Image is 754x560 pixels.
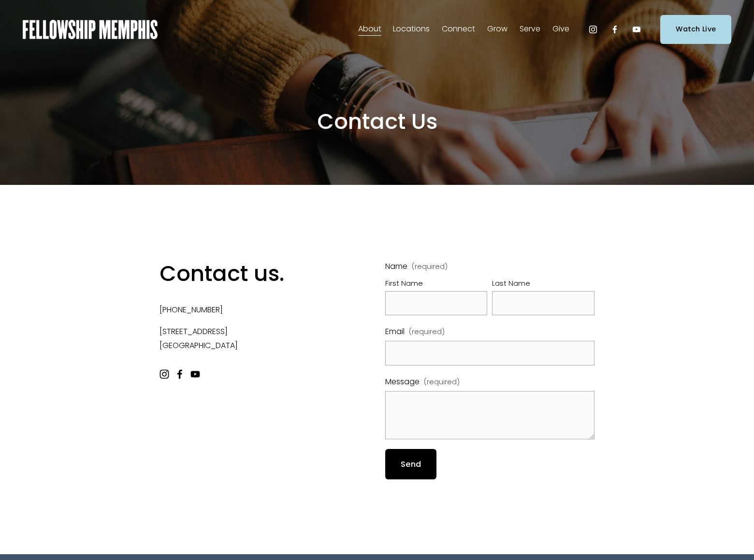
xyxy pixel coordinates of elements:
span: Grow [487,22,507,36]
h2: Contact us. [159,260,331,288]
span: Locations [393,22,430,36]
span: About [358,22,381,36]
a: YouTube [632,25,641,34]
span: Serve [520,22,540,36]
a: folder dropdown [393,22,430,37]
a: Instagram [159,369,169,379]
span: Connect [442,22,475,36]
a: Watch Live [660,15,731,43]
a: folder dropdown [552,22,569,37]
span: (required) [409,326,445,338]
img: Fellowship Memphis [23,20,158,39]
span: Give [552,22,569,36]
span: Send [401,459,421,470]
span: Name [385,260,407,274]
a: Facebook [175,369,185,379]
p: [STREET_ADDRESS] [GEOGRAPHIC_DATA] [159,325,331,353]
a: YouTube [190,369,200,379]
div: Last Name [492,278,594,291]
button: SendSend [385,449,436,479]
p: [PHONE_NUMBER] [159,303,331,317]
a: Instagram [588,25,598,34]
span: Email [385,325,405,339]
a: Facebook [610,25,620,34]
span: (required) [412,263,448,270]
span: (required) [424,376,460,389]
a: folder dropdown [358,22,381,37]
a: folder dropdown [520,22,540,37]
h2: Contact Us [159,108,594,136]
div: First Name [385,278,488,291]
a: folder dropdown [442,22,475,37]
a: folder dropdown [487,22,507,37]
span: Message [385,375,420,389]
